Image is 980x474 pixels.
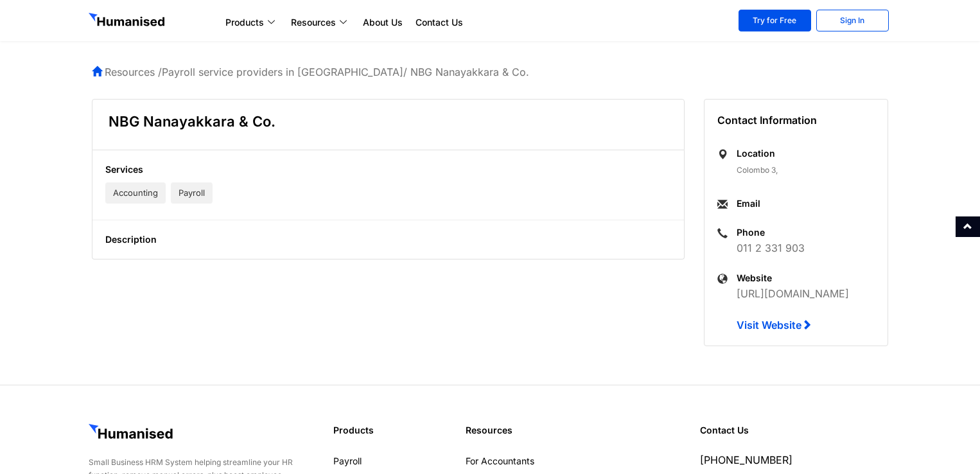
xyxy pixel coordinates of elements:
[466,424,688,437] h4: Resources
[284,15,356,30] a: Resources
[89,424,175,442] img: GetHumanised Logo
[816,10,889,31] a: Sign In
[356,15,409,30] a: About Us
[737,286,875,301] p: [URL][DOMAIN_NAME]
[105,182,166,204] span: Accounting
[700,424,891,437] h4: Contact Us
[700,453,792,466] a: [PHONE_NUMBER]
[171,182,213,204] span: Payroll
[739,10,811,31] a: Try for Free
[737,240,875,256] p: 011 2 331 903
[717,112,875,128] h5: Contact Information
[737,197,875,210] h6: Email
[466,455,665,468] a: For Accountants
[162,66,403,78] a: Payroll service providers in [GEOGRAPHIC_DATA]
[737,226,875,239] h6: Phone
[333,455,453,468] a: Payroll
[105,163,671,176] h5: Services
[737,147,875,160] h6: Location
[737,319,812,331] a: Visit Website
[105,233,671,246] h5: Description
[409,15,469,30] a: Contact Us
[109,112,276,130] h1: NBG Nanayakkara & Co.
[737,272,875,285] h6: Website
[89,13,167,30] img: GetHumanised Logo
[333,424,453,437] h4: Products
[92,64,888,80] p: Resources / / NBG Nanayakkara & Co.
[219,15,284,30] a: Products
[737,165,778,175] span: Colombo 3,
